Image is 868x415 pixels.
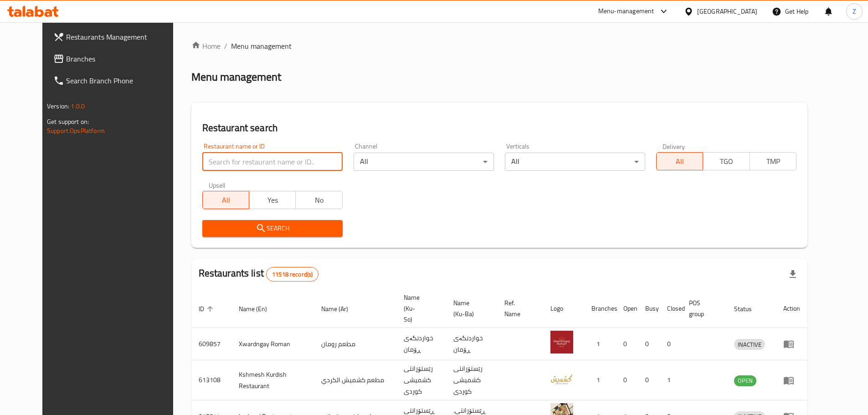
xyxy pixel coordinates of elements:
[191,41,807,51] nav: breadcrumb
[314,360,396,400] td: مطعم كشميش الكردي
[504,297,532,319] span: Ref. Name
[191,70,281,84] h2: Menu management
[239,303,279,314] span: Name (En)
[697,6,757,16] div: [GEOGRAPHIC_DATA]
[853,6,856,16] span: Z
[253,194,292,207] span: Yes
[660,328,682,360] td: 0
[47,116,89,128] span: Get support on:
[616,360,638,400] td: 0
[321,303,360,314] span: Name (Ar)
[46,26,187,48] a: Restaurants Management
[191,328,231,360] td: 609857
[584,289,616,328] th: Branches
[191,41,221,51] a: Home
[660,155,699,168] span: All
[754,155,793,168] span: TMP
[776,289,807,328] th: Action
[191,360,231,400] td: 613108
[47,125,105,137] a: Support.OpsPlatform
[231,41,292,51] span: Menu management
[396,360,446,400] td: رێستۆرانتی کشمیشى كوردى
[199,303,216,314] span: ID
[249,191,296,209] button: Yes
[782,263,804,285] div: Export file
[267,270,318,279] span: 11518 record(s)
[550,367,573,390] img: Kshmesh Kurdish Restaurant
[616,289,638,328] th: Open
[199,266,319,282] h2: Restaurants list
[584,360,616,400] td: 1
[202,121,796,135] h2: Restaurant search
[660,360,682,400] td: 1
[505,153,645,171] div: All
[202,153,343,171] input: Search for restaurant name or ID..
[210,223,335,234] span: Search
[616,328,638,360] td: 0
[638,328,660,360] td: 0
[656,152,703,170] button: All
[734,375,756,386] span: OPEN
[295,191,342,209] button: No
[638,289,660,328] th: Busy
[202,220,343,237] button: Search
[231,360,314,400] td: Kshmesh Kurdish Restaurant
[209,182,226,188] label: Upsell
[750,152,796,170] button: TMP
[446,328,497,360] td: خواردنگەی ڕۆمان
[638,360,660,400] td: 0
[299,194,339,207] span: No
[66,75,180,86] span: Search Branch Phone
[543,289,584,328] th: Logo
[46,48,187,70] a: Branches
[396,328,446,360] td: خواردنگەی ڕۆمان
[550,331,573,354] img: Xwardngay Roman
[453,297,486,319] span: Name (Ku-Ba)
[598,6,654,17] div: Menu-management
[783,375,800,386] div: Menu
[202,191,249,209] button: All
[689,297,716,319] span: POS group
[71,100,85,112] span: 1.0.0
[734,303,764,314] span: Status
[354,153,494,171] div: All
[446,360,497,400] td: رێستۆرانتی کشمیشى كوردى
[703,152,750,170] button: TGO
[404,292,435,325] span: Name (Ku-So)
[231,328,314,360] td: Xwardngay Roman
[584,328,616,360] td: 1
[47,100,69,112] span: Version:
[266,267,318,282] div: Total records count
[660,289,682,328] th: Closed
[66,53,180,64] span: Branches
[224,41,227,51] li: /
[783,338,800,349] div: Menu
[663,143,685,149] label: Delivery
[314,328,396,360] td: مطعم رومان
[734,339,765,350] span: INACTIVE
[707,155,746,168] span: TGO
[206,194,246,207] span: All
[46,70,187,92] a: Search Branch Phone
[66,31,180,42] span: Restaurants Management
